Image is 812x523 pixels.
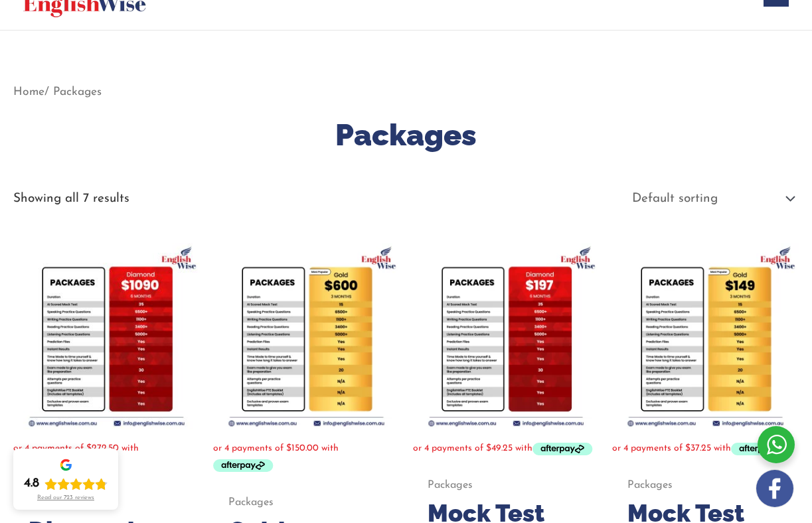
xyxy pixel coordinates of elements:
[213,243,400,429] img: Gold Package
[627,479,783,492] span: Packages
[13,81,799,103] nav: Breadcrumb
[24,476,108,492] div: Rating: 4.8 out of 5
[13,243,200,429] img: Diamond Package
[13,192,129,205] p: Showing all 7 results
[24,476,39,492] div: 4.8
[228,496,384,510] span: Packages
[13,86,44,98] a: Home
[428,479,584,492] span: Packages
[413,243,600,429] img: Mock Test Diamond
[756,470,793,507] img: white-facebook.png
[612,243,799,429] img: Mock Test Gold
[37,494,94,502] div: Read our 723 reviews
[622,186,799,211] select: Shop order
[13,114,799,156] h1: Packages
